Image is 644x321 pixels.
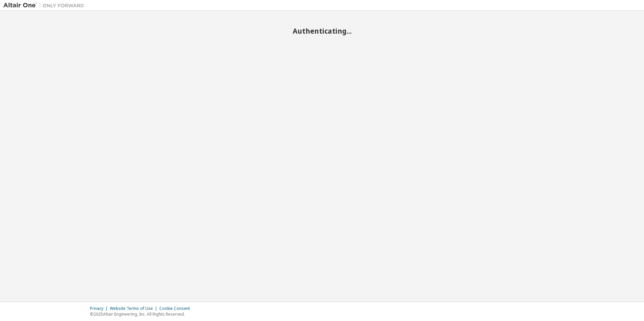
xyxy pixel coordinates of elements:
[159,306,194,311] div: Cookie Consent
[90,311,194,317] p: © 2025 Altair Engineering, Inc. All Rights Reserved.
[110,306,159,311] div: Website Terms of Use
[3,2,88,9] img: Altair One
[3,27,641,35] h2: Authenticating...
[90,306,110,311] div: Privacy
